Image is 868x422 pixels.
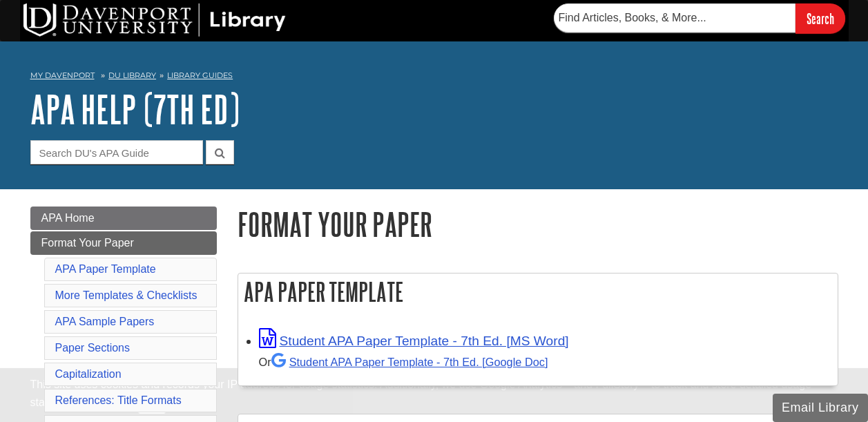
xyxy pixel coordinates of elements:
a: APA Home [30,207,217,230]
span: Format Your Paper [41,237,134,249]
span: APA Home [41,212,95,224]
button: Email Library [773,394,868,422]
a: DU Library [108,70,156,80]
a: APA Sample Papers [55,316,155,327]
a: Library Guides [167,70,233,80]
form: Searches DU Library's articles, books, and more [554,3,845,33]
a: Student APA Paper Template - 7th Ed. [Google Doc] [271,356,548,368]
a: Link opens in new window [259,334,569,348]
a: APA Paper Template [55,263,156,275]
nav: breadcrumb [30,66,838,88]
a: Paper Sections [55,342,131,354]
h1: Format Your Paper [238,207,838,242]
a: APA Help (7th Ed) [30,88,240,131]
a: References: Title Formats [55,394,182,406]
input: Find Articles, Books, & More... [554,3,795,32]
a: More Templates & Checklists [55,289,197,301]
a: My Davenport [30,70,95,81]
img: DU Library [23,3,286,37]
small: Or [259,356,548,368]
input: Search [795,3,845,33]
input: Search DU's APA Guide [30,140,203,164]
h2: APA Paper Template [238,274,838,310]
a: Capitalization [55,368,122,380]
a: Format Your Paper [30,231,217,255]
